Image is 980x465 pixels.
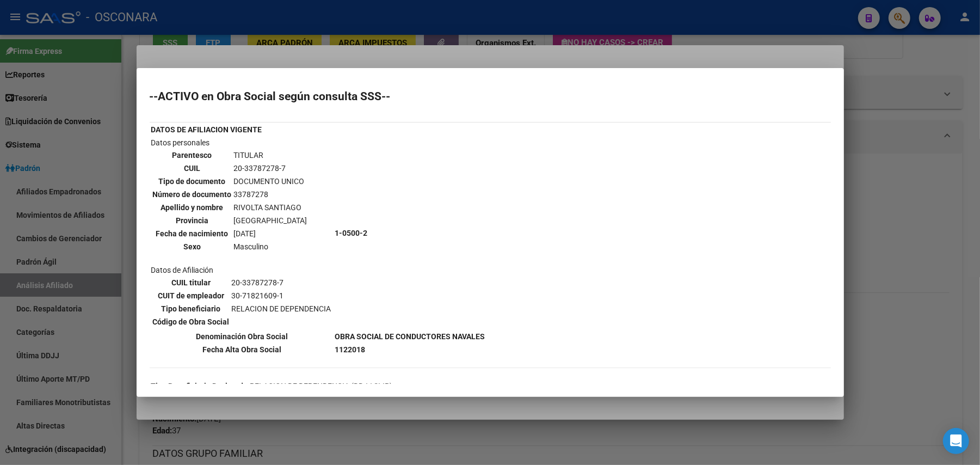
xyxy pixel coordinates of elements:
th: Tipo de documento [152,175,232,187]
th: Provincia [152,215,232,227]
th: Parentesco [152,149,232,161]
th: CUIL [152,162,232,174]
td: 20-33787278-7 [231,277,332,289]
td: 20-33787278-7 [233,162,308,174]
th: Apellido y nombre [152,201,232,213]
th: Código de Obra Social [152,316,230,328]
td: [GEOGRAPHIC_DATA] [233,215,308,227]
b: OBRA SOCIAL DE CONDUCTORES NAVALES [335,332,485,341]
td: 30-71821609-1 [231,290,332,302]
th: Sexo [152,241,232,253]
td: Masculino [233,241,308,253]
th: Fecha Alta Obra Social [151,344,334,356]
td: RELACION DE DEPENDENCIA [231,303,332,315]
b: 1122018 [335,345,366,354]
th: CUIL titular [152,277,230,289]
th: Denominación Obra Social [151,331,334,342]
td: TITULAR [233,149,308,161]
h2: --ACTIVO en Obra Social según consulta SSS-- [150,91,831,102]
td: [DATE] [233,228,308,240]
td: 33787278 [233,188,308,200]
th: Tipo Beneficiario Declarado [151,380,249,392]
th: Número de documento [152,188,232,200]
td: RIVOLTA SANTIAGO [233,201,308,213]
b: 1-0500-2 [335,229,368,237]
td: DOCUMENTO UNICO [233,175,308,187]
td: RELACION DE DEPENDENCIA (DDJJ SIJP) [250,380,427,392]
b: DATOS DE AFILIACION VIGENTE [151,125,262,134]
th: CUIT de empleador [152,290,230,302]
th: Tipo beneficiario [152,303,230,315]
div: Open Intercom Messenger [943,428,969,454]
th: Fecha de nacimiento [152,228,232,240]
td: Datos personales Datos de Afiliación [151,137,334,329]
